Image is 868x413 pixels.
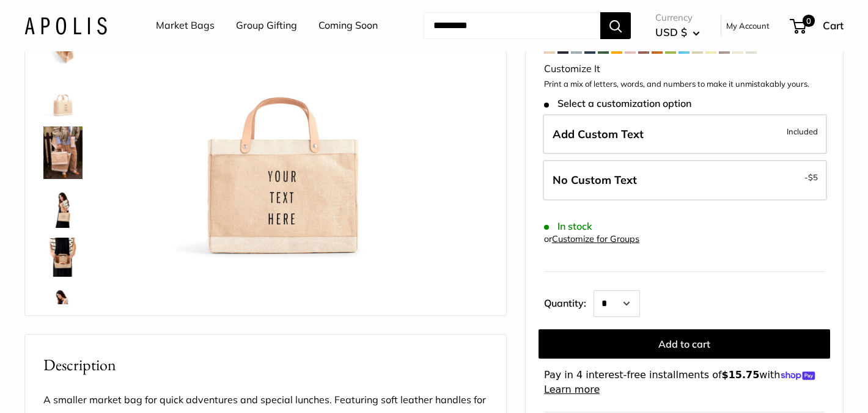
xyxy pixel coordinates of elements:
[24,16,107,34] img: Apolis
[236,16,297,35] a: Group Gifting
[808,172,818,182] span: $5
[823,19,844,32] span: Cart
[804,170,818,185] span: -
[544,60,825,78] div: Customize It
[600,12,631,39] button: Search
[552,233,639,244] a: Customize for Groups
[787,124,818,139] span: Included
[726,18,770,33] a: My Account
[791,16,844,35] a: 0 Cart
[655,23,700,42] button: USD $
[544,221,592,232] span: In stock
[41,186,85,230] a: Petite Market Bag in Natural
[424,12,600,39] input: Search...
[544,231,639,247] div: or
[43,126,83,179] img: Petite Market Bag in Natural
[43,287,83,326] img: Petite Market Bag in Natural
[543,160,827,200] label: Leave Blank
[43,238,83,277] img: Petite Market Bag in Natural
[156,16,215,35] a: Market Bags
[655,26,687,38] span: USD $
[41,124,85,181] a: Petite Market Bag in Natural
[43,189,83,228] img: Petite Market Bag in Natural
[803,15,815,27] span: 0
[553,127,644,141] span: Add Custom Text
[544,78,825,90] p: Print a mix of letters, words, and numbers to make it unmistakably yours.
[655,9,700,26] span: Currency
[43,78,83,117] img: Petite Market Bag in Natural
[41,75,85,119] a: Petite Market Bag in Natural
[543,114,827,155] label: Add Custom Text
[553,173,637,187] span: No Custom Text
[41,284,85,328] a: Petite Market Bag in Natural
[544,287,594,317] label: Quantity:
[41,235,85,279] a: Petite Market Bag in Natural
[539,329,830,359] button: Add to cart
[43,353,488,377] h2: Description
[544,98,691,109] span: Select a customization option
[318,16,378,35] a: Coming Soon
